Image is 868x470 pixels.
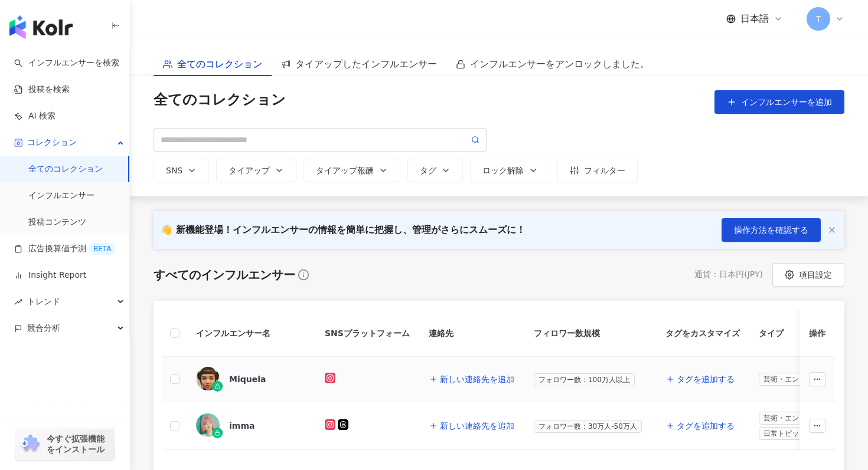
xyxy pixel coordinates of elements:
img: chrome extension [19,435,41,453]
span: 操作方法を確認する [734,225,808,235]
a: 広告換算値予測BETA [14,243,116,255]
div: 通貨 ： 日本円 ( JPY ) [694,269,763,281]
span: rise [14,298,22,306]
span: フォロワー数：100万人以上 [534,373,635,386]
button: ロック解除 [470,159,550,182]
div: ロック解除 [482,166,538,175]
span: 芸術・エンタメ [759,412,818,425]
a: 投稿コンテンツ [28,216,86,228]
span: トレンド [27,288,60,315]
span: タグを追加する [677,374,735,384]
div: タイアップ [229,166,284,175]
span: 全てのコレクション [177,57,262,71]
div: 👋 新機能登場！インフルエンサーの情報を簡単に把握し、管理がさらにスムーズに！ [161,224,526,236]
span: 今すぐ拡張機能をインストール [47,433,111,455]
th: 操作 [800,310,835,357]
span: 新しい連絡先を追加 [440,374,514,384]
button: 項目設定 [772,263,844,287]
a: 全てのコレクション [28,163,103,175]
th: タグをカスタマイズ [656,310,749,357]
a: AI 検索 [14,110,56,122]
th: 連絡先 [419,310,524,357]
span: 芸術・エンタメ [759,373,818,386]
img: KOL Avatar [196,413,220,437]
button: タグを追加する [665,367,735,391]
span: 全てのコレクション [154,90,286,114]
span: T [816,12,821,25]
div: すべてのインフルエンサー [154,267,295,283]
a: searchインフルエンサーを検索 [14,57,119,69]
div: SNS [166,166,197,175]
a: Insight Report [14,269,86,281]
img: KOL Avatar [196,367,220,390]
th: インフルエンサー名 [187,310,315,357]
div: フィルター [570,166,625,175]
a: インフルエンサー [28,190,94,202]
div: タグ [420,166,451,175]
button: タイアップ [216,159,296,182]
div: Miquela [229,373,266,385]
div: タイアップ報酬 [316,166,388,175]
button: インフルエンサーを追加 [714,90,844,114]
button: SNS [154,159,209,182]
button: タグを追加する [665,414,735,438]
span: インフルエンサーを追加 [741,97,832,107]
th: フィロワー数規模 [524,310,656,357]
span: 日常トピック [759,427,811,440]
button: フィルター [557,159,638,182]
span: 日本語 [740,12,769,25]
span: 新しい連絡先を追加 [440,421,514,430]
span: タグを追加する [677,421,735,430]
div: imma [229,420,254,432]
span: タイアップしたインフルエンサー [295,57,437,71]
span: 項目設定 [799,270,832,280]
span: フォロワー数：30万人-50万人 [534,420,642,433]
button: 操作方法を確認する [722,218,821,242]
a: chrome extension今すぐ拡張機能をインストール [15,428,115,460]
button: タグ [407,159,463,182]
button: 新しい連絡先を追加 [429,414,515,438]
a: 投稿を検索 [14,84,70,96]
span: コレクション [27,129,77,156]
span: 競合分析 [27,315,60,341]
img: logo [9,15,73,39]
span: インフルエンサーをアンロックしました。 [470,57,650,71]
button: 新しい連絡先を追加 [429,367,515,391]
button: タイアップ報酬 [304,159,400,182]
th: SNSプラットフォーム [315,310,419,357]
